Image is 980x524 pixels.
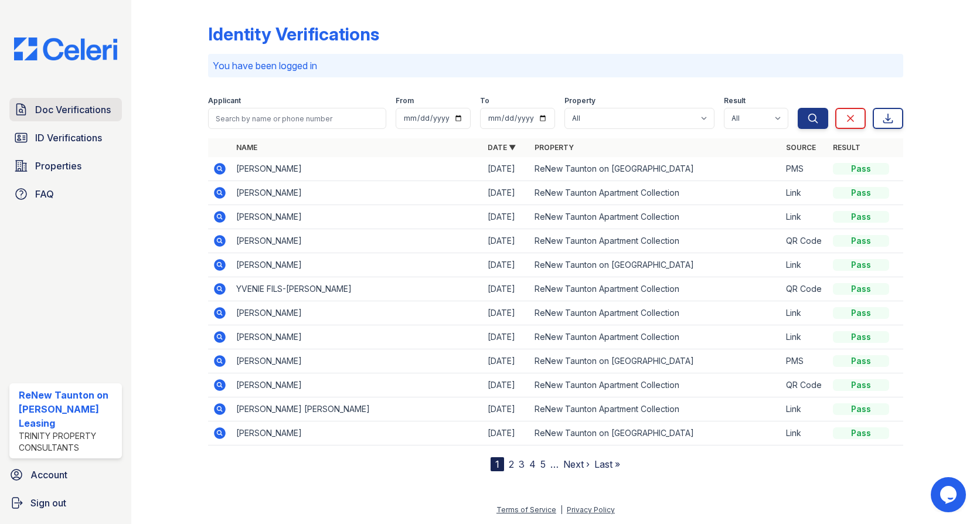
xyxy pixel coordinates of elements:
td: QR Code [781,373,828,397]
div: Identity Verifications [208,23,379,45]
span: Sign out [30,496,66,510]
td: Link [781,205,828,229]
td: [DATE] [483,277,530,301]
a: Property [535,143,574,152]
span: Properties [35,159,81,173]
td: [DATE] [483,421,530,445]
td: [PERSON_NAME] [232,421,483,445]
div: Pass [833,211,889,223]
td: QR Code [781,229,828,253]
td: [DATE] [483,373,530,397]
input: Search by name or phone number [208,108,386,129]
span: Doc Verifications [35,103,111,117]
td: [PERSON_NAME] [232,157,483,181]
td: [DATE] [483,229,530,253]
label: To [480,96,489,106]
td: ReNew Taunton Apartment Collection [530,181,781,205]
td: [DATE] [483,325,530,349]
td: ReNew Taunton on [GEOGRAPHIC_DATA] [530,421,781,445]
td: ReNew Taunton on [GEOGRAPHIC_DATA] [530,253,781,277]
a: Last » [594,458,620,470]
td: Link [781,325,828,349]
a: Name [236,143,257,152]
td: ReNew Taunton Apartment Collection [530,325,781,349]
td: [PERSON_NAME] [232,325,483,349]
a: Source [786,143,816,152]
td: ReNew Taunton Apartment Collection [530,397,781,421]
td: [DATE] [483,205,530,229]
div: Pass [833,379,889,391]
div: 1 [491,457,504,471]
td: ReNew Taunton on [GEOGRAPHIC_DATA] [530,157,781,181]
td: Link [781,397,828,421]
img: CE_Logo_Blue-a8612792a0a2168367f1c8372b55b34899dd931a85d93a1a3d3e32e68fde9ad4.png [5,38,127,60]
div: Pass [833,403,889,415]
a: Properties [9,154,122,178]
td: Link [781,253,828,277]
td: [PERSON_NAME] [232,373,483,397]
div: Pass [833,259,889,271]
a: ID Verifications [9,126,122,149]
a: Next › [563,458,590,470]
td: [DATE] [483,301,530,325]
label: Applicant [208,96,241,106]
a: Doc Verifications [9,98,122,121]
td: PMS [781,157,828,181]
div: Pass [833,427,889,439]
span: ID Verifications [35,131,102,145]
a: Account [5,463,127,486]
div: Pass [833,187,889,199]
a: Privacy Policy [567,505,615,514]
td: Link [781,421,828,445]
td: QR Code [781,277,828,301]
a: 2 [509,458,514,470]
td: ReNew Taunton Apartment Collection [530,277,781,301]
label: Property [564,96,596,106]
div: Pass [833,355,889,367]
a: Date ▼ [488,143,516,152]
div: | [560,505,563,514]
label: Result [724,96,746,106]
td: ReNew Taunton Apartment Collection [530,229,781,253]
a: 3 [519,458,525,470]
span: … [550,457,559,471]
td: Link [781,301,828,325]
span: FAQ [35,187,54,201]
td: [DATE] [483,397,530,421]
td: [PERSON_NAME] [232,205,483,229]
td: [DATE] [483,157,530,181]
td: ReNew Taunton on [GEOGRAPHIC_DATA] [530,349,781,373]
div: Pass [833,331,889,343]
td: [DATE] [483,253,530,277]
td: [DATE] [483,181,530,205]
a: 5 [540,458,546,470]
a: FAQ [9,182,122,206]
td: [PERSON_NAME] [232,349,483,373]
td: YVENIE FILS-[PERSON_NAME] [232,277,483,301]
iframe: chat widget [931,477,968,512]
td: Link [781,181,828,205]
a: Result [833,143,860,152]
div: ReNew Taunton on [PERSON_NAME] Leasing [19,388,117,430]
p: You have been logged in [213,59,899,73]
label: From [396,96,414,106]
td: ReNew Taunton Apartment Collection [530,301,781,325]
a: Sign out [5,491,127,515]
div: Pass [833,307,889,319]
div: Trinity Property Consultants [19,430,117,454]
a: 4 [529,458,536,470]
td: [PERSON_NAME] [232,253,483,277]
div: Pass [833,283,889,295]
div: Pass [833,163,889,175]
div: Pass [833,235,889,247]
td: PMS [781,349,828,373]
td: [DATE] [483,349,530,373]
a: Terms of Service [496,505,556,514]
td: [PERSON_NAME] [232,301,483,325]
td: ReNew Taunton Apartment Collection [530,373,781,397]
td: ReNew Taunton Apartment Collection [530,205,781,229]
td: [PERSON_NAME] [232,181,483,205]
td: [PERSON_NAME] [232,229,483,253]
td: [PERSON_NAME] [PERSON_NAME] [232,397,483,421]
